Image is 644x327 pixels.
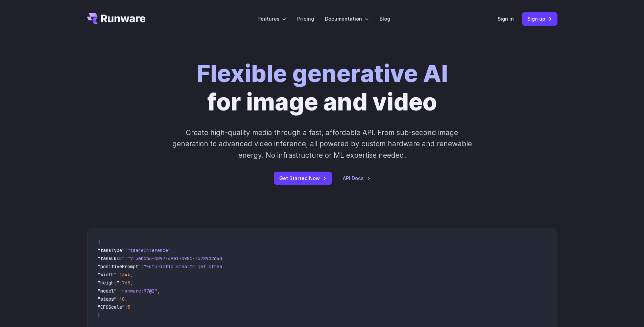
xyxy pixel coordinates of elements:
[122,280,130,286] span: 768
[297,15,314,23] a: Pricing
[127,247,171,253] span: "imageInference"
[98,280,119,286] span: "height"
[119,272,130,278] span: 1344
[274,172,332,185] a: Get Started Now
[125,255,127,261] span: :
[343,174,371,182] a: API Docs
[522,12,557,25] a: Sign up
[125,304,127,310] span: :
[117,296,119,302] span: :
[117,288,119,294] span: :
[98,288,117,294] span: "model"
[98,247,125,253] span: "taskType"
[127,304,130,310] span: 5
[119,288,157,294] span: "runware:97@2"
[498,15,514,23] a: Sign in
[157,288,160,294] span: ,
[196,59,448,116] h1: for image and video
[98,312,100,318] span: }
[119,280,122,286] span: :
[98,263,141,270] span: "positivePrompt"
[125,296,127,302] span: ,
[119,296,125,302] span: 40
[258,15,286,23] label: Features
[98,239,100,245] span: {
[98,304,125,310] span: "CFGScale"
[325,15,369,23] label: Documentation
[380,15,390,23] a: Blog
[117,272,119,278] span: :
[98,296,117,302] span: "steps"
[141,263,144,270] span: :
[87,13,146,24] a: Go to /
[125,247,127,253] span: :
[98,255,125,261] span: "taskUUID"
[98,272,117,278] span: "width"
[196,59,448,88] strong: Flexible generative AI
[144,263,390,270] span: "Futuristic stealth jet streaking through a neon-lit cityscape with glowing purple exhaust"
[171,127,473,161] p: Create high-quality media through a fast, affordable API. From sub-second image generation to adv...
[130,280,133,286] span: ,
[130,272,133,278] span: ,
[127,255,230,261] span: "7f3ebcb6-b897-49e1-b98c-f5789d2d40d7"
[171,247,173,253] span: ,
